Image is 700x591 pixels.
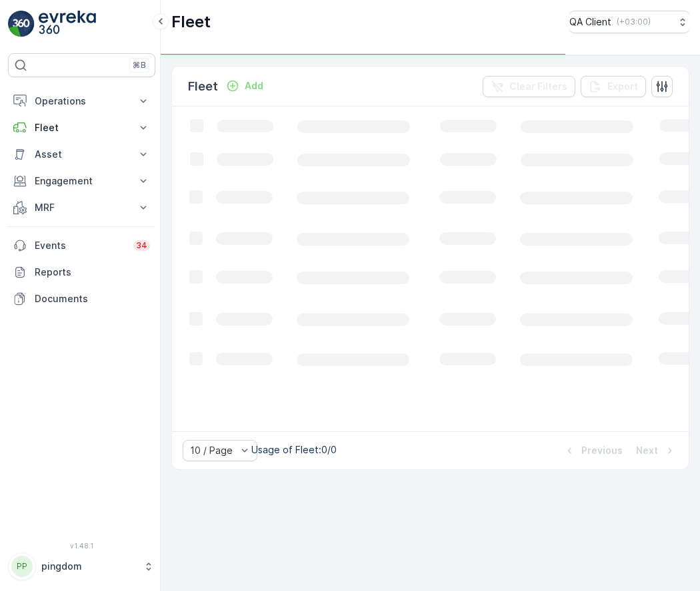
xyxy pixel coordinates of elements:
[635,443,678,459] button: Next
[8,88,155,114] button: Operations
[35,121,129,134] p: Fleet
[41,560,137,573] p: pingdom
[8,168,155,194] button: Engagement
[483,76,575,97] button: Clear Filters
[636,444,658,457] p: Next
[8,286,155,312] a: Documents
[245,79,263,93] p: Add
[509,80,567,93] p: Clear Filters
[581,444,623,457] p: Previous
[11,556,33,577] div: PP
[35,292,150,305] p: Documents
[171,11,211,33] p: Fleet
[8,542,155,550] span: v 1.48.1
[136,240,147,251] p: 34
[251,443,337,457] p: Usage of Fleet : 0/0
[35,95,129,108] p: Operations
[8,11,35,37] img: logo
[35,239,125,252] p: Events
[35,148,129,161] p: Asset
[581,76,646,97] button: Export
[133,60,146,71] p: ⌘B
[8,194,155,221] button: MRF
[35,201,129,214] p: MRF
[8,259,155,286] a: Reports
[221,78,269,94] button: Add
[617,17,651,27] p: ( +03:00 )
[188,77,218,96] p: Fleet
[39,11,96,37] img: logo_light-DOdMpM7g.png
[8,141,155,168] button: Asset
[35,174,129,188] p: Engagement
[8,232,155,259] a: Events34
[607,80,638,93] p: Export
[569,15,611,29] p: QA Client
[8,552,155,580] button: PPpingdom
[8,114,155,141] button: Fleet
[561,443,624,459] button: Previous
[569,11,689,33] button: QA Client(+03:00)
[35,266,150,279] p: Reports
